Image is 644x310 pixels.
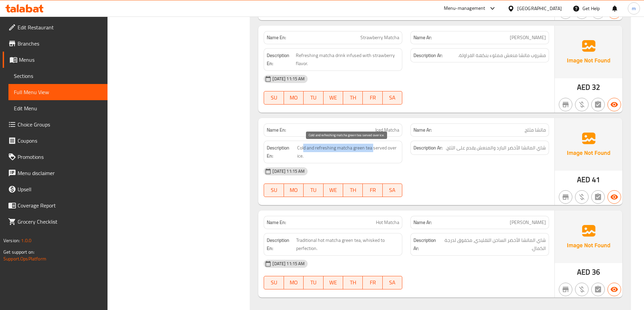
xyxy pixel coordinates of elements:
[607,98,621,111] button: Available
[18,218,102,226] span: Grocery Checklist
[607,190,621,204] button: Available
[264,184,284,197] button: SU
[306,278,320,287] span: TU
[413,219,432,226] strong: Name Ar:
[287,93,301,103] span: MO
[3,197,108,214] a: Coverage Report
[555,210,622,263] img: Ae5nvW7+0k+MAAAAAElFTkSuQmCC
[346,93,360,103] span: TH
[525,126,546,134] span: ماتشا مثلج
[267,236,295,253] strong: Description En:
[267,144,295,160] strong: Description En:
[413,144,443,152] strong: Description Ar:
[385,93,400,103] span: SA
[18,120,102,129] span: Choice Groups
[324,276,343,289] button: WE
[270,76,307,82] span: [DATE] 11:15 AM
[592,173,600,186] span: 41
[296,51,399,68] span: Refreshing matcha drink infused with strawberry flavor.
[3,214,108,230] a: Grocery Checklist
[14,104,102,112] span: Edit Menu
[343,91,363,105] button: TH
[591,283,605,296] button: Not has choices
[365,185,380,195] span: FR
[14,88,102,96] span: Full Menu View
[3,149,108,165] a: Promotions
[575,283,589,296] button: Purchased item
[363,276,382,289] button: FR
[267,93,281,103] span: SU
[385,185,400,195] span: SA
[555,118,622,171] img: Ae5nvW7+0k+MAAAAAElFTkSuQmCC
[14,72,102,80] span: Sections
[304,91,323,105] button: TU
[592,265,600,279] span: 36
[3,35,108,52] a: Branches
[3,165,108,181] a: Menu disclaimer
[363,91,382,105] button: FR
[8,100,108,116] a: Edit Menu
[517,5,562,12] div: [GEOGRAPHIC_DATA]
[19,56,102,64] span: Menus
[267,185,281,195] span: SU
[591,98,605,111] button: Not has choices
[346,278,360,287] span: TH
[8,68,108,84] a: Sections
[365,93,380,103] span: FR
[3,19,108,35] a: Edit Restaurant
[343,184,363,197] button: TH
[383,184,402,197] button: SA
[267,219,286,226] strong: Name En:
[575,98,589,111] button: Purchased item
[21,236,31,245] span: 1.0.0
[18,169,102,177] span: Menu disclaimer
[577,265,590,279] span: AED
[444,4,485,12] div: Menu-management
[18,39,102,48] span: Branches
[346,185,360,195] span: TH
[413,126,432,134] strong: Name Ar:
[3,52,108,68] a: Menus
[385,278,400,287] span: SA
[3,236,20,245] span: Version:
[3,116,108,133] a: Choice Groups
[304,276,323,289] button: TU
[441,236,546,253] span: شاي الماتشا الأخضر الساخن التقليدي، مخفوق لدرجة الكمال.
[592,81,600,94] span: 32
[632,5,636,12] span: m
[18,201,102,209] span: Coverage Report
[297,144,400,160] span: Cold and refreshing matcha green tea served over ice.
[607,283,621,296] button: Available
[264,276,284,289] button: SU
[270,168,307,174] span: [DATE] 11:15 AM
[376,219,399,226] span: Hot Matcha
[577,173,590,186] span: AED
[326,185,340,195] span: WE
[559,98,572,111] button: Not branch specific item
[296,236,399,253] span: Traditional hot matcha green tea, whisked to perfection.
[510,34,546,41] span: [PERSON_NAME]
[306,185,320,195] span: TU
[363,184,382,197] button: FR
[458,51,546,60] span: مشروب ماتشا منعش مملوء بنكهة الفراولة.
[365,278,380,287] span: FR
[18,137,102,145] span: Coupons
[267,126,286,134] strong: Name En:
[3,133,108,149] a: Coupons
[3,181,108,197] a: Upsell
[591,190,605,204] button: Not has choices
[577,81,590,94] span: AED
[559,190,572,204] button: Not branch specific item
[3,248,34,256] span: Get support on:
[413,236,439,253] strong: Description Ar:
[510,219,546,226] span: [PERSON_NAME]
[343,276,363,289] button: TH
[575,190,589,204] button: Purchased item
[360,34,399,41] span: Strawberry Matcha
[287,278,301,287] span: MO
[18,153,102,161] span: Promotions
[559,283,572,296] button: Not branch specific item
[284,91,304,105] button: MO
[383,276,402,289] button: SA
[413,34,432,41] strong: Name Ar:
